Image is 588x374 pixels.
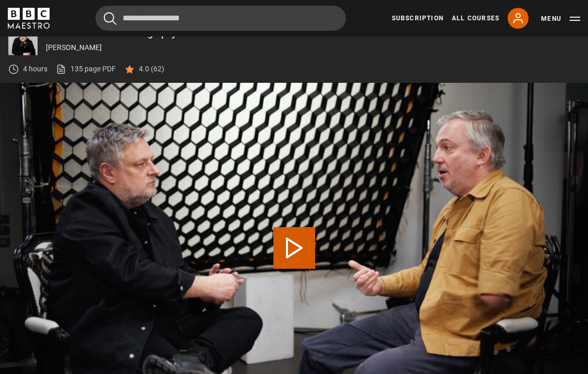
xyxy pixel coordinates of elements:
p: An Introduction to Photography [46,29,580,38]
button: Play Lesson Getting the most out of your subject [273,227,315,269]
p: 4 hours [23,64,47,74]
button: Submit the search query [104,12,116,25]
a: 135 page PDF [56,64,116,74]
svg: BBC Maestro [8,8,50,29]
button: Toggle navigation [541,14,580,24]
a: Subscription [392,14,443,23]
a: All Courses [452,14,499,23]
input: Search [95,6,346,31]
p: [PERSON_NAME] [46,42,580,53]
p: 4.0 (62) [139,64,164,74]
